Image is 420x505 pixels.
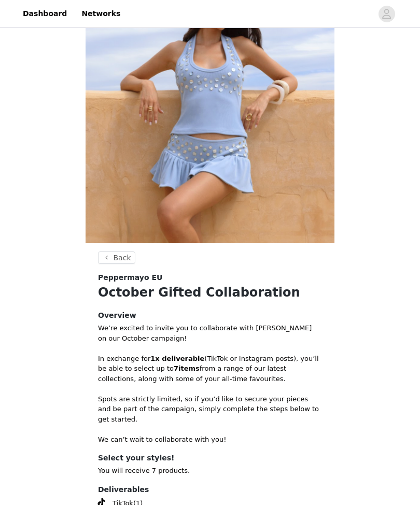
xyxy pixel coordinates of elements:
span: Peppermayo EU [98,272,162,283]
h4: Deliverables [98,484,322,495]
h4: Overview [98,310,322,321]
h1: October Gifted Collaboration [98,283,322,302]
strong: items [178,364,200,372]
p: We’re excited to invite you to collaborate with [PERSON_NAME] on our October campaign! [98,323,322,343]
p: In exchange for (TikTok or Instagram posts), you’ll be able to select up to from a range of our l... [98,354,322,384]
a: Dashboard [17,2,73,25]
h4: Select your styles! [98,453,322,464]
strong: 1x deliverable [150,355,204,362]
p: Spots are strictly limited, so if you’d like to secure your pieces and be part of the campaign, s... [98,394,322,425]
div: avatar [382,6,391,22]
p: We can’t wait to collaborate with you! [98,434,322,445]
strong: 7 [174,364,178,372]
a: Networks [75,2,127,25]
button: Back [98,251,135,264]
p: You will receive 7 products. [98,466,322,476]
